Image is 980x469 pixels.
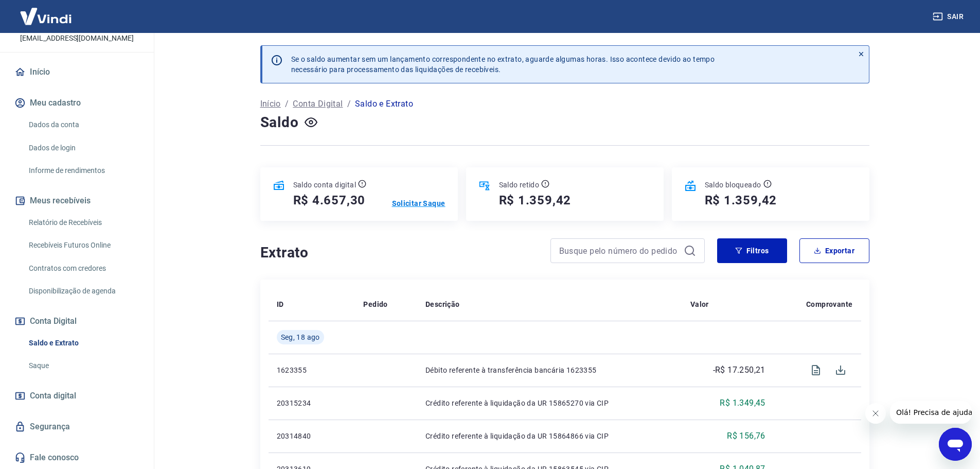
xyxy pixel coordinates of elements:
span: Visualizar [804,358,828,383]
a: Disponibilização de agenda [25,281,141,302]
p: Crédito referente à liquidação da UR 15865270 via CIP [425,398,674,408]
a: Saldo e Extrato [25,333,141,354]
h5: R$ 1.359,42 [705,192,777,209]
a: Conta Digital [293,98,343,110]
a: Dados da conta [25,114,141,135]
p: / [285,98,289,110]
h4: Extrato [260,242,538,263]
a: Relatório de Recebíveis [25,212,141,233]
p: Comprovante [806,299,852,309]
iframe: Botão para abrir a janela de mensagens [939,428,972,461]
a: Informe de rendimentos [25,160,141,181]
button: Conta Digital [12,310,141,333]
a: Início [260,98,281,110]
p: [EMAIL_ADDRESS][DOMAIN_NAME] [20,33,134,44]
p: Valor [690,299,709,309]
span: Olá! Precisa de ajuda? [6,7,86,15]
iframe: Mensagem da empresa [890,401,972,424]
p: Saldo bloqueado [705,180,761,190]
p: / [347,98,351,110]
a: Segurança [12,415,141,438]
a: Fale conosco [12,446,141,469]
h4: Saldo [260,112,299,133]
p: Descrição [425,299,460,309]
a: Saque [25,355,141,376]
p: 1623355 [277,365,347,375]
p: R$ 1.349,45 [720,397,765,409]
span: Conta digital [30,389,76,403]
p: Saldo e Extrato [355,98,413,110]
iframe: Fechar mensagem [865,403,886,424]
span: Download [828,358,853,383]
p: Débito referente à transferência bancária 1623355 [425,365,674,375]
span: Seg, 18 ago [281,332,320,342]
p: 20315234 [277,398,347,408]
input: Busque pelo número do pedido [559,243,680,258]
p: Saldo conta digital [293,180,357,190]
img: Vindi [12,1,79,32]
a: Conta digital [12,385,141,407]
p: Saldo retido [499,180,540,190]
p: R$ 156,76 [727,430,765,442]
p: ID [277,299,284,309]
p: 20314840 [277,431,347,441]
button: Meus recebíveis [12,189,141,212]
p: Se o saldo aumentar sem um lançamento correspondente no extrato, aguarde algumas horas. Isso acon... [291,54,715,75]
a: Solicitar Saque [392,198,446,209]
button: Sair [931,7,968,26]
button: Filtros [717,238,787,263]
a: Recebíveis Futuros Online [25,235,141,256]
p: Pedido [363,299,387,309]
h5: R$ 4.657,30 [293,192,366,209]
p: -R$ 17.250,21 [713,364,765,376]
h5: R$ 1.359,42 [499,192,572,209]
button: Meu cadastro [12,92,141,114]
a: Dados de login [25,137,141,159]
a: Contratos com credores [25,258,141,279]
a: Início [12,61,141,83]
button: Exportar [799,238,869,263]
p: Crédito referente à liquidação da UR 15864866 via CIP [425,431,674,441]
